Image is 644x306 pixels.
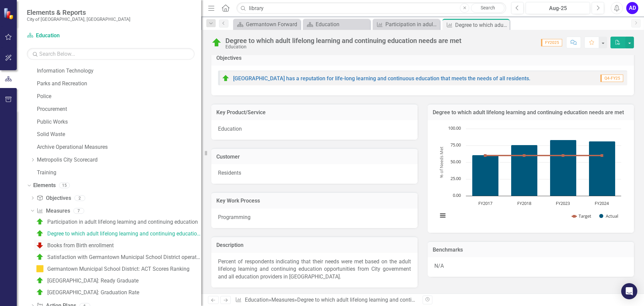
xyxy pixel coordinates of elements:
div: Chart. Highcharts interactive chart. [434,125,627,226]
img: On Target [36,218,44,226]
div: » » [235,296,418,304]
span: Q4-FY25 [600,75,623,82]
div: Germantown Municipal School District: ACT Scores Ranking [47,266,190,272]
a: Elements [33,182,56,189]
h3: Description [216,242,413,248]
a: Germantown Forward [235,20,299,29]
a: Search [471,3,504,13]
text: 100.00 [448,125,461,131]
div: 2 [74,195,85,201]
input: Search ClearPoint... [236,2,506,14]
a: Education [305,20,368,29]
text: 0.00 [453,192,461,198]
a: Police [37,93,201,100]
a: Metropolis City Scorecard [37,156,201,164]
div: 7 [73,208,84,214]
div: Participation in adult lifelong learning and continuing education [47,219,198,225]
img: On Target [36,276,44,285]
img: Caution [36,265,44,273]
button: Aug-25 [526,2,590,14]
path: FY2017, 60.77235772. Actual. [472,155,499,196]
button: Show Target [572,213,592,219]
h3: Benchmarks [433,247,629,253]
text: 50.00 [450,159,461,165]
h3: Key Work Process [216,198,413,204]
text: 25.00 [450,175,461,181]
div: 15 [59,183,70,188]
path: FY2024, 60. Target. [601,154,603,157]
a: Education [245,297,269,303]
img: On Target [211,37,222,48]
div: Open Intercom Messenger [621,283,637,299]
a: [GEOGRAPHIC_DATA]: Ready Graduate [34,275,139,286]
path: FY2023, 60. Target. [562,154,565,157]
a: Public Works [37,118,201,126]
text: % of Needs Met [438,146,444,178]
button: View chart menu, Chart [438,211,447,220]
a: Procurement [37,105,201,113]
span: FY2025 [541,39,562,46]
path: FY2018, 75.94654788. Actual. [511,145,538,196]
button: Show Actual [599,213,618,219]
path: FY2023, 83.24175824. Actual. [550,140,577,196]
a: Measures [271,297,294,303]
div: Participation in adult lifelong learning and continuing education [385,20,438,29]
div: Satisfaction with Germantown Municipal School District operations [47,254,201,260]
a: Information Technology [37,67,201,75]
input: Search Below... [27,48,195,60]
path: FY2024, 81.25. Actual. [589,141,615,196]
text: 75.00 [450,142,461,148]
a: Archive Operational Measures [37,143,201,151]
h3: Objectives [216,55,629,61]
p: Programming [218,214,411,221]
text: FY2024 [595,200,609,206]
a: Germantown Municipal School District: ACT Scores Ranking [34,263,190,274]
div: Degree to which adult lifelong learning and continuing education needs are met [47,231,201,237]
small: City of [GEOGRAPHIC_DATA], [GEOGRAPHIC_DATA] [27,16,130,22]
p: Percent of respondents indicating that their needs were met based on the adult lifelong learning ... [218,258,411,281]
div: Degree to which adult lifelong learning and continuing education needs are met [455,21,508,29]
a: [GEOGRAPHIC_DATA]: Graduation Rate [34,287,139,298]
p: Education [218,125,411,133]
button: AD [626,2,638,14]
div: Germantown Forward [246,20,299,29]
a: Education [27,32,111,40]
div: Degree to which adult lifelong learning and continuing education needs are met [297,297,484,303]
div: Degree to which adult lifelong learning and continuing education needs are met [225,37,462,44]
a: Books from Birth enrollment [34,240,114,251]
a: Training [37,169,201,177]
div: Books from Birth enrollment [47,243,114,249]
div: [GEOGRAPHIC_DATA]: Graduation Rate [47,290,139,296]
g: Target, series 1 of 2. Line with 4 data points. [484,154,603,157]
path: FY2018, 60. Target. [523,154,526,157]
svg: Interactive chart [434,125,625,226]
a: Participation in adult lifelong learning and continuing education [374,20,438,29]
h3: Customer [216,154,413,160]
img: On Target [36,253,44,261]
span: Elements & Reports [27,8,130,16]
a: Parks and Recreation [37,80,201,88]
a: Objectives [37,194,71,202]
a: Solid Waste [37,131,201,138]
p: Residents [218,169,411,177]
text: FY2018 [517,200,531,206]
h3: Degree to which adult lifelong learning and continuing education needs are met [433,110,629,116]
img: ClearPoint Strategy [3,7,15,19]
div: [GEOGRAPHIC_DATA]: Ready Graduate [47,278,139,284]
img: Below Plan [36,241,44,249]
text: FY2023 [556,200,570,206]
div: Aug-25 [528,4,588,12]
img: On Target [222,74,230,82]
p: N/A [434,262,627,270]
a: Participation in adult lifelong learning and continuing education [34,216,198,227]
img: On Target [36,288,44,296]
text: FY2017 [478,200,492,206]
a: Satisfaction with Germantown Municipal School District operations [34,252,201,262]
h3: Key Product/Service [216,110,413,116]
a: [GEOGRAPHIC_DATA] has a reputation for life-long learning and continuous education that meets the... [233,75,530,82]
img: On Target [36,229,44,237]
g: Actual, series 2 of 2. Bar series with 4 bars. [472,140,615,196]
div: Education [225,44,462,49]
div: Education [316,20,368,29]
